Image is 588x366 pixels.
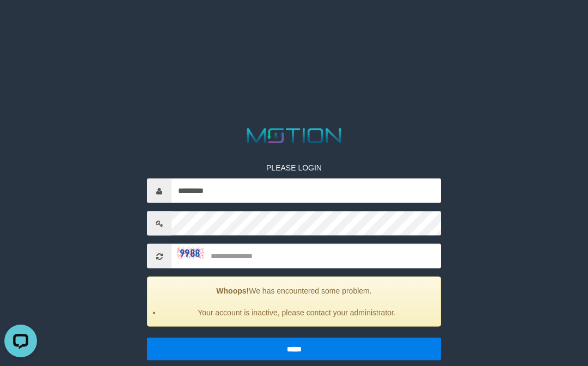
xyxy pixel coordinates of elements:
[216,286,249,295] strong: Whoops!
[147,277,441,327] div: We has encountered some problem.
[243,126,346,146] img: MOTION_logo.png
[4,4,37,37] button: Open LiveChat chat widget
[147,162,441,173] p: PLEASE LOGIN
[177,247,204,258] img: 88d8
[161,307,432,318] li: Your account is inactive, please contact your administrator.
